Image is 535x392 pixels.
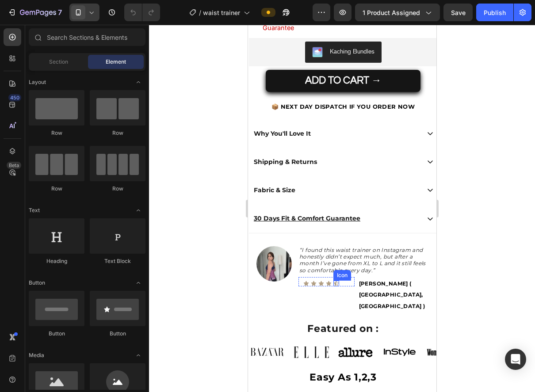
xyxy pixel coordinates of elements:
[363,8,420,17] span: 1 product assigned
[29,279,45,287] span: Button
[29,28,145,46] input: Search Sections & Elements
[49,58,68,66] span: Section
[203,8,240,17] span: waist trainer
[29,351,44,359] span: Media
[7,162,21,169] div: Beta
[29,185,84,193] div: Row
[443,4,473,21] button: Save
[29,206,40,214] span: Text
[476,4,513,21] button: Publish
[58,7,62,18] p: 7
[29,78,46,86] span: Layout
[248,25,436,392] iframe: Design area
[90,330,145,338] div: Button
[61,346,129,358] strong: Easy As 1,2,3
[131,276,145,290] span: Toggle open
[355,4,440,21] button: 1 product assigned
[124,4,160,21] div: Undo/Redo
[29,257,84,265] div: Heading
[131,348,145,362] span: Toggle open
[131,75,145,89] span: Toggle open
[90,185,145,193] div: Row
[178,318,214,337] img: Alt image
[505,349,526,370] div: Open Intercom Messenger
[8,94,21,101] div: 450
[29,129,84,137] div: Row
[451,9,466,16] span: Save
[4,4,66,21] button: 7
[90,257,145,265] div: Text Block
[90,129,145,137] div: Row
[29,330,84,338] div: Button
[106,58,126,66] span: Element
[484,8,506,17] div: Publish
[131,203,145,217] span: Toggle open
[199,8,201,17] span: /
